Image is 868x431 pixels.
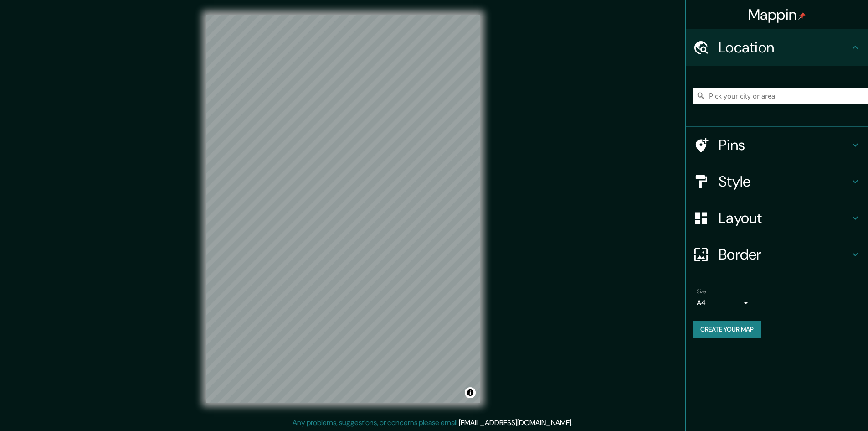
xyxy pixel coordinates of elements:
[748,5,806,24] h4: Mappin
[465,387,476,398] button: Toggle attribution
[686,29,868,66] div: Location
[686,200,868,236] div: Layout
[573,417,574,428] div: .
[686,163,868,200] div: Style
[719,245,850,264] h4: Border
[697,296,751,310] div: A4
[697,288,706,296] label: Size
[719,172,850,191] h4: Style
[693,88,868,104] input: Pick your city or area
[686,127,868,163] div: Pins
[293,417,573,428] p: Any problems, suggestions, or concerns please email .
[206,15,480,403] canvas: Map
[693,321,761,338] button: Create your map
[719,136,850,154] h4: Pins
[574,417,576,428] div: .
[798,12,806,20] img: pin-icon.png
[459,418,571,427] a: [EMAIL_ADDRESS][DOMAIN_NAME]
[686,236,868,273] div: Border
[787,395,858,421] iframe: Help widget launcher
[719,38,850,57] h4: Location
[719,209,850,227] h4: Layout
